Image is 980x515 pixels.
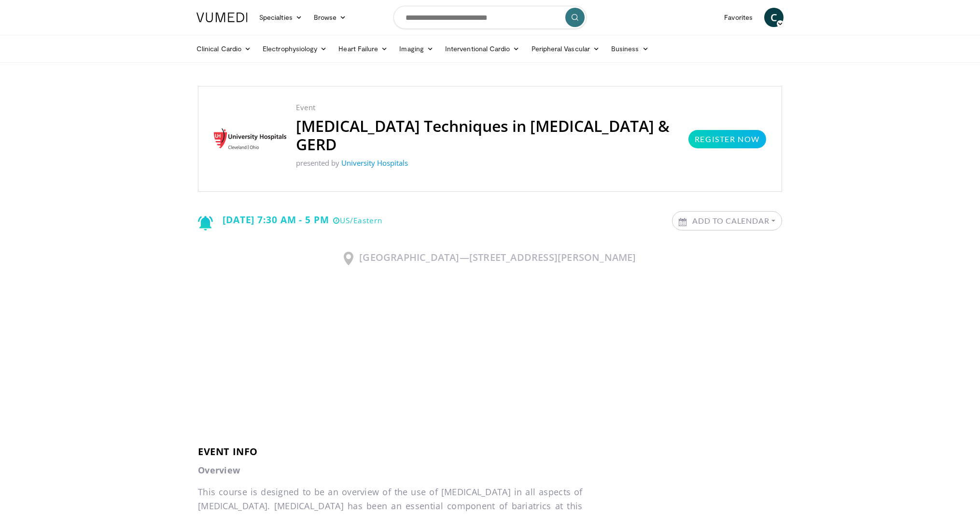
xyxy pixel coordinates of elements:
[439,39,526,58] a: Interventional Cardio
[214,129,286,149] img: University Hospitals
[718,8,758,27] a: Favorites
[191,39,257,58] a: Clinical Cardio
[679,218,686,226] img: Calendar icon
[333,39,393,58] a: Heart Failure
[526,39,605,58] a: Peripheral Vascular
[672,212,782,230] a: Add to Calendar
[296,157,679,169] p: presented by
[393,39,439,58] a: Imaging
[393,6,587,29] input: Search topics, interventions
[688,130,766,148] a: Register Now
[296,102,679,113] p: Event
[333,215,382,226] small: US/Eastern
[198,446,782,458] h3: Event info
[198,464,240,476] strong: Overview
[198,216,213,230] img: Notification icon
[198,211,382,230] div: [DATE] 7:30 AM - 5 PM
[257,39,333,58] a: Electrophysiology
[308,8,352,27] a: Browse
[344,252,353,265] img: Location Icon
[296,117,679,154] h2: [MEDICAL_DATA] Techniques in [MEDICAL_DATA] & GERD
[196,13,248,22] img: VuMedi Logo
[605,39,655,58] a: Business
[253,8,308,27] a: Specialties
[341,158,408,168] a: University Hospitals
[764,8,784,27] a: C
[198,252,782,265] h3: [GEOGRAPHIC_DATA]—[STREET_ADDRESS][PERSON_NAME]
